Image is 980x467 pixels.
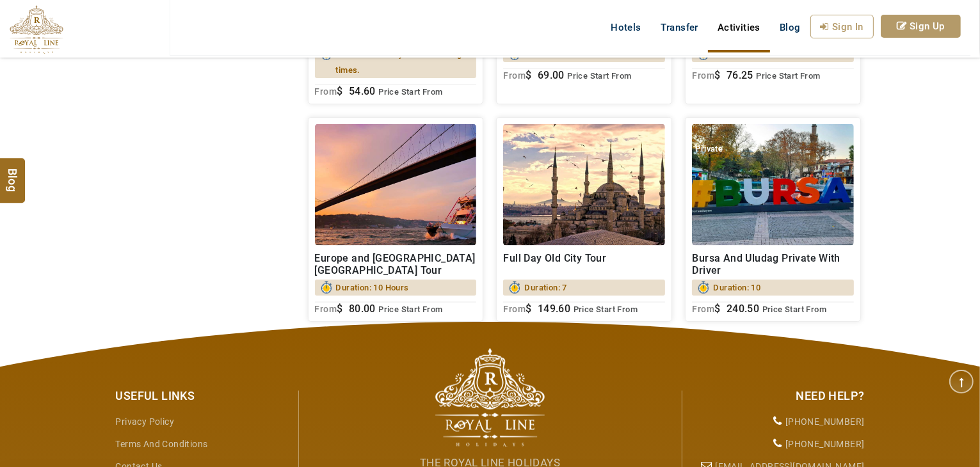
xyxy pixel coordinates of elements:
h2: Europe and [GEOGRAPHIC_DATA] [GEOGRAPHIC_DATA] Tour [315,252,477,276]
span: Duration: 10 [713,280,760,296]
img: bosphorus_bridge.jpg [315,124,477,246]
a: Sign In [810,15,874,38]
img: 145%20(1).jpg [692,124,854,246]
a: Transfer [651,15,708,40]
span: Price Start From [378,305,442,314]
a: Sign Up [881,15,961,38]
span: Blog [780,22,801,33]
sub: From [315,304,337,314]
span: $ [526,303,531,315]
span: 54.60 [349,85,376,97]
li: [PHONE_NUMBER] [692,411,865,433]
span: 80.00 [349,303,376,315]
span: Duration: 7 [524,280,566,296]
img: Hagia_sophia.jpg [503,124,665,246]
img: The Royal Line Holidays [10,5,63,54]
a: Activities [708,15,770,40]
span: Price Start From [762,305,826,314]
a: Terms and Conditions [116,439,208,449]
span: Duration: 10 Hours [336,280,409,296]
span: Blog [4,168,21,178]
div: Useful Links [116,388,289,404]
a: Europe and [GEOGRAPHIC_DATA] [GEOGRAPHIC_DATA] TourDuration: 10 HoursFrom$ 80.00 Price Start From [308,117,484,322]
a: Full Day Old City TourDuration: 7From$ 149.60 Price Start From [496,117,672,322]
sub: From [692,304,714,314]
div: Need Help? [692,388,865,404]
sub: From [503,304,526,314]
h2: Bursa And Uludag Private With Driver [692,252,854,276]
sub: From [315,86,337,97]
a: Hotels [601,15,650,40]
h2: Full Day Old City Tour [503,252,665,276]
li: [PHONE_NUMBER] [692,433,865,455]
a: PrivateBursa And Uludag Private With DriverDuration: 10From$ 240.50 Price Start From [685,117,861,322]
span: 240.50 [727,303,759,315]
span: $ [337,85,342,97]
a: Blog [770,15,810,40]
img: The Royal Line Holidays [435,348,545,447]
span: 149.60 [538,303,570,315]
span: Price Start From [378,87,442,97]
span: $ [337,303,342,315]
span: $ [714,303,720,315]
span: Private [695,144,723,154]
span: Price Start From [574,305,638,314]
a: Privacy Policy [116,416,175,427]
